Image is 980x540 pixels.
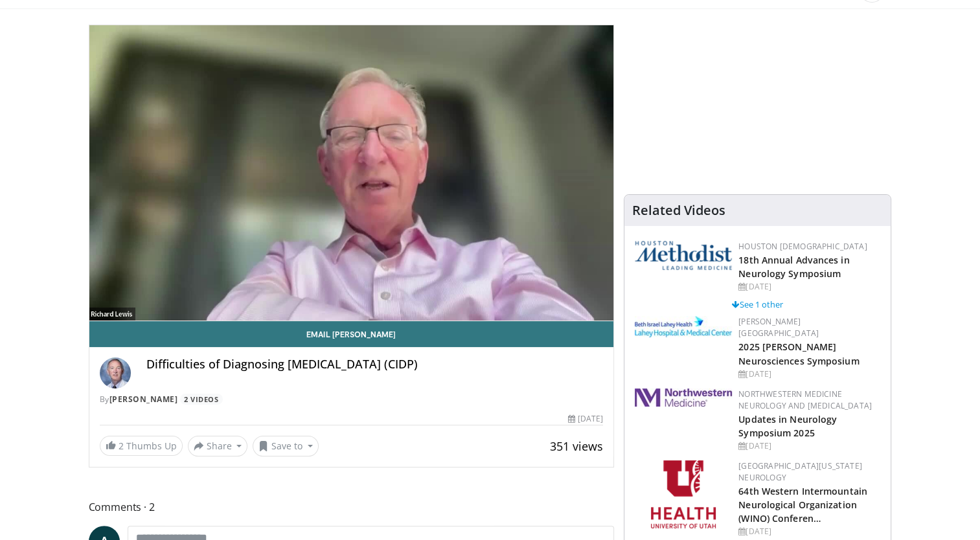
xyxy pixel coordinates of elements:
[100,436,183,456] a: 2 Thumbs Up
[635,388,732,407] img: 2a462fb6-9365-492a-ac79-3166a6f924d8.png.150x105_q85_autocrop_double_scale_upscale_version-0.2.jpg
[661,25,855,186] iframe: Advertisement
[738,485,867,524] a: 64th Western Intermountain Neurological Organization (WINO) Conferen…
[89,499,615,515] span: Comments 2
[738,460,862,483] a: [GEOGRAPHIC_DATA][US_STATE] Neurology
[89,25,614,321] video-js: Video Player
[188,436,248,456] button: Share
[146,357,604,372] h4: Difficulties of Diagnosing [MEDICAL_DATA] (CIDP)
[100,394,604,405] div: By
[635,316,732,337] img: e7977282-282c-4444-820d-7cc2733560fd.jpg.150x105_q85_autocrop_double_scale_upscale_version-0.2.jpg
[651,460,716,528] img: f6362829-b0a3-407d-a044-59546adfd345.png.150x105_q85_autocrop_double_scale_upscale_version-0.2.png
[738,254,849,280] a: 18th Annual Advances in Neurology Symposium
[568,413,603,425] div: [DATE]
[738,281,880,293] div: [DATE]
[738,341,859,366] a: 2025 [PERSON_NAME] Neurosciences Symposium
[635,241,732,270] img: 5e4488cc-e109-4a4e-9fd9-73bb9237ee91.png.150x105_q85_autocrop_double_scale_upscale_version-0.2.png
[632,203,725,218] h4: Related Videos
[253,436,319,456] button: Save to
[100,357,131,388] img: Avatar
[109,394,178,405] a: [PERSON_NAME]
[550,438,603,454] span: 351 views
[738,388,872,411] a: Northwestern Medicine Neurology and [MEDICAL_DATA]
[738,316,819,339] a: [PERSON_NAME][GEOGRAPHIC_DATA]
[180,394,223,405] a: 2 Videos
[738,241,867,252] a: Houston [DEMOGRAPHIC_DATA]
[119,440,124,452] span: 2
[89,321,614,347] a: Email [PERSON_NAME]
[732,298,783,310] a: See 1 other
[738,440,880,452] div: [DATE]
[738,368,880,380] div: [DATE]
[738,413,837,439] a: Updates in Neurology Symposium 2025
[738,526,880,537] div: [DATE]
